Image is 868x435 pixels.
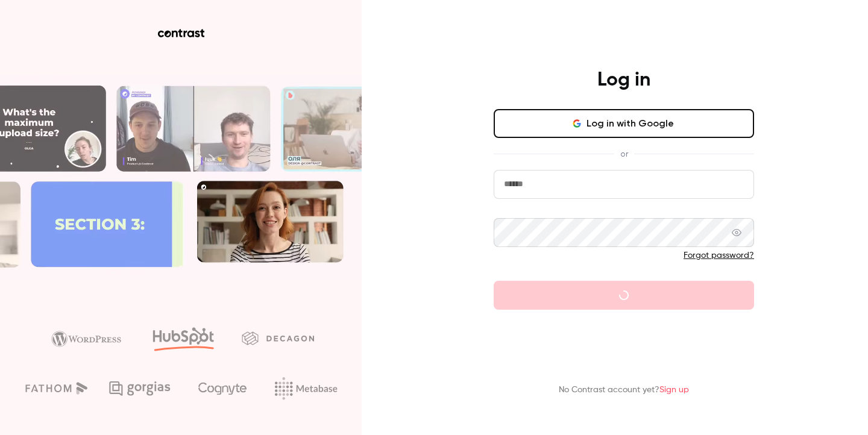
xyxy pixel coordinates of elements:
[684,251,754,260] a: Forgot password?
[242,331,314,345] img: decagon
[614,148,634,160] span: or
[559,384,689,396] p: No Contrast account yet?
[659,386,689,394] a: Sign up
[494,109,754,138] button: Log in with Google
[597,68,650,92] h4: Log in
